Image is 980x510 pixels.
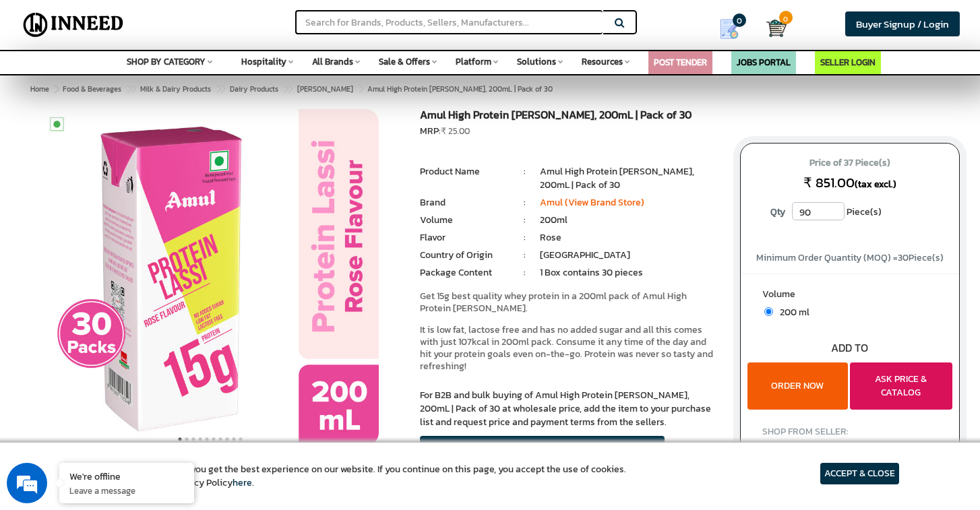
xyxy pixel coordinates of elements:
[69,484,184,497] p: Leave a message
[540,231,720,245] li: Rose
[69,470,184,482] div: We're offline
[137,81,214,97] a: Milk & Dairy Products
[898,251,909,265] span: 30
[420,324,720,373] p: It is low fat, lactose free and has no added sugar and all this comes with just 107kcal in 200ml ...
[60,84,553,94] span: Amul High Protein [PERSON_NAME], 200mL | Pack of 30
[217,433,224,446] button: 7
[70,75,226,93] div: Leave a message
[420,165,510,179] li: Product Name
[855,177,896,191] span: (tax excl.)
[420,231,510,245] li: Flavor
[510,231,540,245] li: :
[510,196,540,210] li: :
[540,266,720,280] li: 1 Box contains 30 pieces
[358,81,365,97] span: >
[517,55,556,68] span: Solutions
[850,362,952,410] button: ASK PRICE & CATALOG
[127,55,206,68] span: SHOP BY CATEGORY
[420,214,510,227] li: Volume
[747,362,848,410] button: ORDER NOW
[93,354,102,362] img: salesiqlogo_leal7QplfZFryJ6FIlVepeu7OftD7mt8q6exU6-34PB8prfIgodN67KcxXM9Y7JQ_.png
[420,125,720,138] div: MRP:
[847,202,882,222] span: Piece(s)
[81,463,626,490] article: We use cookies to ensure you get the best experience on our website. If you continue on this page...
[766,13,776,43] a: Cart 0
[18,8,129,42] img: Inneed.Market
[297,84,353,94] span: [PERSON_NAME]
[456,55,491,68] span: Platform
[510,266,540,280] li: :
[845,11,960,36] a: Buyer Signup / Login
[379,55,430,68] span: Sale & Offers
[702,13,766,44] a: my Quotes 0
[779,11,793,24] span: 0
[241,55,286,68] span: Hospitality
[295,10,603,34] input: Search for Brands, Products, Sellers, Manufacturers...
[28,81,52,97] a: Home
[733,13,746,27] span: 0
[654,56,707,69] a: POST TENDER
[216,81,222,97] span: >
[237,433,244,446] button: 10
[764,202,792,222] label: Qty
[230,84,278,94] span: Dairy Products
[420,436,665,464] button: CREATE ENQUIRY / RFI / RFP / RFQ / TENDER
[63,84,121,94] span: Food & Beverages
[510,249,540,262] li: :
[126,81,133,97] span: >
[856,16,949,32] span: Buyer Signup / Login
[231,433,237,446] button: 9
[197,433,204,446] button: 4
[540,214,720,227] li: 200ml
[190,433,197,446] button: 3
[441,125,470,137] span: ₹ 25.00
[510,165,540,179] li: :
[540,165,720,192] li: Amul High Protein [PERSON_NAME], 200mL | Pack of 30
[23,81,57,88] img: logo_Zg8I0qSkbAqR2WFHt3p6CTuqpyXMFPubPcD2OT02zFN43Cy9FUNNG3NEPhM_Q1qe_.png
[420,109,720,125] h1: Amul High Protein [PERSON_NAME], 200mL | Pack of 30
[820,56,876,69] a: SELLER LOGIN
[762,426,937,437] h4: SHOP FROM SELLER:
[197,415,245,433] em: Submit
[766,18,787,38] img: Cart
[719,19,739,39] img: Show My Quotes
[295,81,356,97] a: [PERSON_NAME]
[177,433,183,446] button: 1
[224,433,231,446] button: 8
[210,433,217,446] button: 6
[106,353,171,362] em: Driven by SalesIQ
[420,290,720,315] p: Get 15g best quality whey protein in a 200ml pack of Amul High Protein [PERSON_NAME].
[312,55,353,68] span: All Brands
[420,249,510,262] li: Country of Origin
[803,172,855,193] span: ₹ 851.00
[60,81,124,97] a: Food & Beverages
[183,433,190,446] button: 2
[540,249,720,262] li: [GEOGRAPHIC_DATA]
[221,7,253,39] div: Minimize live chat window
[820,463,899,484] article: ACCEPT & CLOSE
[420,266,510,280] li: Package Content
[540,195,644,210] a: Amul (View Brand Store)
[510,214,540,227] li: :
[283,81,290,97] span: >
[54,84,58,94] span: >
[582,55,623,68] span: Resources
[737,56,791,69] a: JOBS PORTAL
[420,196,510,210] li: Brand
[204,433,210,446] button: 5
[233,476,252,490] a: here
[741,340,959,356] div: ADD TO
[762,288,937,305] label: Volume
[227,81,281,97] a: Dairy Products
[773,305,809,319] span: 200 ml
[7,368,257,415] textarea: Type your message and click 'Submit'
[420,389,720,429] p: For B2B and bulk buying of Amul High Protein [PERSON_NAME], 200mL | Pack of 30 at wholesale price...
[756,251,944,265] span: Minimum Order Quantity (MOQ) = Piece(s)
[42,109,379,446] img: Amul High Protein Rose Lassi, 200mL
[28,170,235,306] span: We are offline. Please leave us a message.
[140,84,211,94] span: Milk & Dairy Products
[754,152,946,174] span: Price of 37 Piece(s)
